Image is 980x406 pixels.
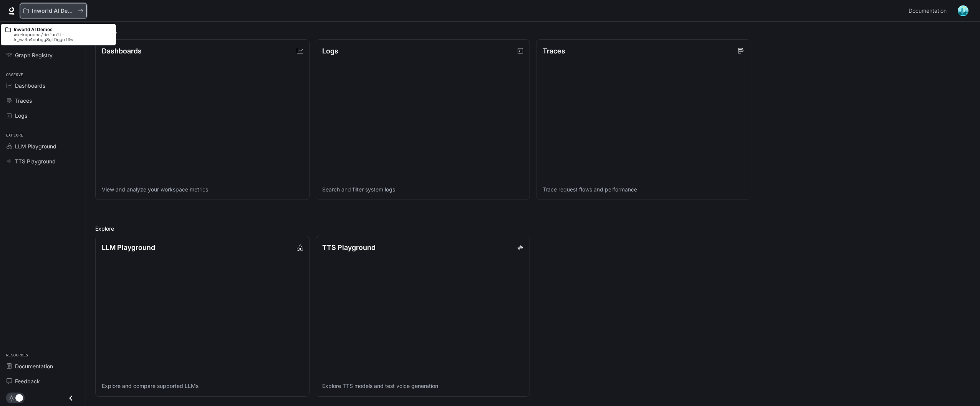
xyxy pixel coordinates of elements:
a: LLM Playground [3,140,83,153]
p: Trace request flows and performance [543,186,744,193]
a: Traces [3,94,83,107]
p: workspaces/default-k_wz4u4oabyy3yi5gyci9w [14,32,111,42]
span: Traces [15,97,32,105]
a: Feedback [3,374,83,388]
a: LogsSearch and filter system logs [316,39,530,200]
p: Search and filter system logs [322,186,523,193]
span: Graph Registry [15,51,53,59]
a: Logs [3,109,83,122]
p: LLM Playground [102,242,155,253]
p: Traces [543,46,565,56]
span: Feedback [15,377,40,385]
p: Explore and compare supported LLMs [102,382,303,390]
p: Inworld AI Demos [32,8,75,14]
span: TTS Playground [15,157,56,165]
p: TTS Playground [322,242,376,253]
span: LLM Playground [15,142,56,150]
p: Explore TTS models and test voice generation [322,382,523,390]
a: TTS PlaygroundExplore TTS models and test voice generation [316,236,530,397]
p: Logs [322,46,338,56]
span: Documentation [15,362,53,370]
a: Documentation [3,359,83,373]
a: Graph Registry [3,48,83,62]
span: Logs [15,111,27,120]
a: LLM PlaygroundExplore and compare supported LLMs [95,236,310,397]
span: Documentation [909,6,947,16]
button: All workspaces [20,3,87,18]
button: User avatar [955,3,971,18]
a: Documentation [906,3,952,18]
a: TTS Playground [3,155,83,168]
a: Dashboards [3,79,83,92]
p: Dashboards [102,46,142,56]
h2: Observe [95,28,971,36]
h2: Explore [95,225,971,233]
p: Inworld AI Demos [14,27,111,32]
p: View and analyze your workspace metrics [102,186,303,193]
button: Close drawer [62,390,79,406]
span: Dashboards [15,82,45,90]
a: DashboardsView and analyze your workspace metrics [95,39,310,200]
span: Dark mode toggle [15,393,23,402]
img: User avatar [958,5,968,16]
a: TracesTrace request flows and performance [536,39,750,200]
